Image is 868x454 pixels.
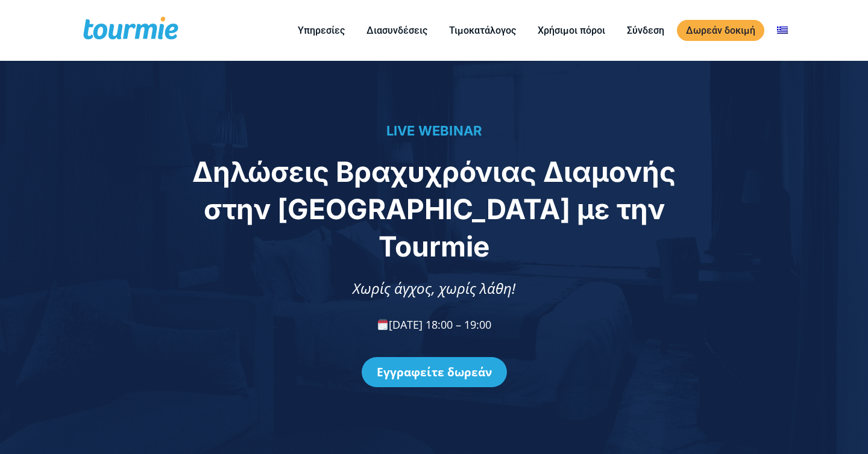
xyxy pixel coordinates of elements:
span: Δηλώσεις Βραχυχρόνιας Διαμονής στην [GEOGRAPHIC_DATA] με την Tourmie [192,155,676,263]
a: Σύνδεση [618,23,673,38]
a: Δωρεάν δοκιμή [677,20,764,41]
span: Χωρίς άγχος, χωρίς λάθη! [353,278,515,298]
a: Υπηρεσίες [289,23,354,38]
a: Διασυνδέσεις [357,23,436,38]
a: Τιμοκατάλογος [440,23,525,38]
a: Εγγραφείτε δωρεάν [362,357,507,387]
span: LIVE WEBINAR [386,123,482,138]
a: Αλλαγή σε [768,23,797,38]
a: Χρήσιμοι πόροι [529,23,614,38]
span: [DATE] 18:00 – 19:00 [377,317,492,332]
